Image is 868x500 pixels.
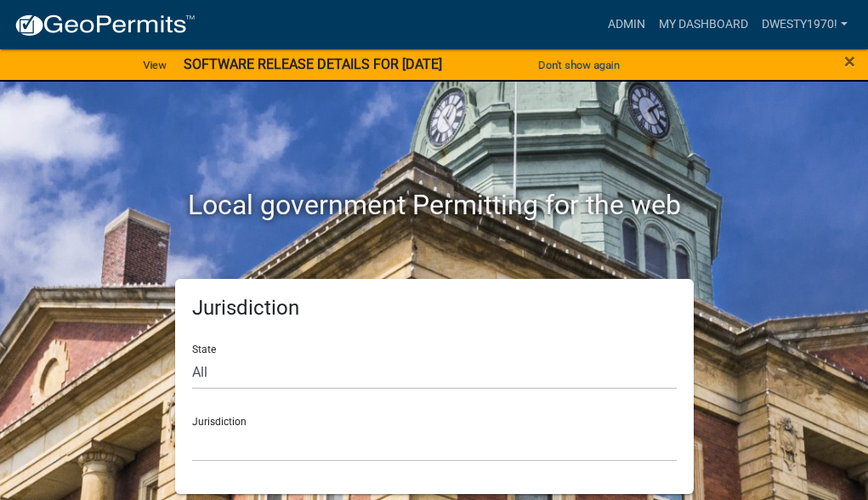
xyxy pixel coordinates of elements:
h2: Local government Permitting for the web [39,189,830,221]
a: DWesty1970! [755,9,854,41]
strong: SOFTWARE RELEASE DETAILS FOR [DATE] [184,56,442,72]
span: × [844,49,855,73]
a: Admin [601,9,652,41]
a: My Dashboard [652,9,755,41]
a: View [136,51,173,79]
button: Close [844,51,855,71]
button: Don't show again [531,51,627,79]
h5: Jurisdiction [192,296,677,321]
